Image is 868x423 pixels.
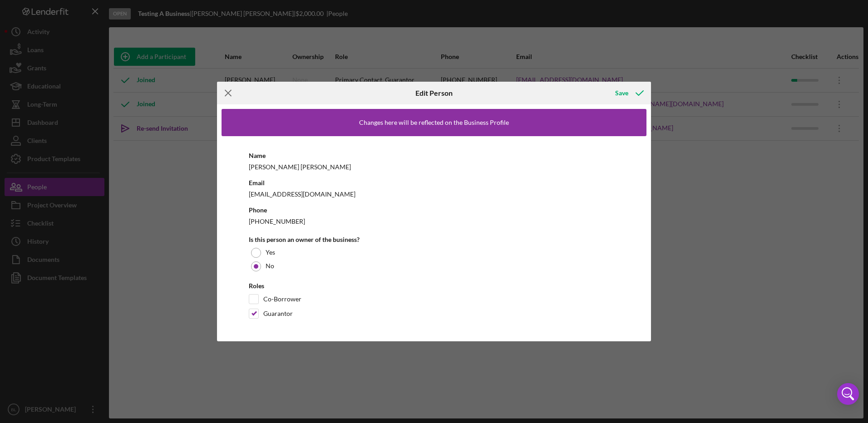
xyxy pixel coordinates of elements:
div: [PHONE_NUMBER] [249,216,619,227]
b: Phone [249,206,267,214]
b: Name [249,152,266,159]
div: Save [615,84,628,102]
div: [EMAIL_ADDRESS][DOMAIN_NAME] [249,188,619,200]
h6: Edit Person [415,89,453,97]
label: Yes [266,249,275,256]
label: No [266,262,274,270]
label: Guarantor [263,309,293,318]
div: Open Intercom Messenger [837,383,859,405]
b: Email [249,179,265,187]
label: Co-Borrower [263,295,301,304]
button: Save [606,84,651,102]
div: Changes here will be reflected on the Business Profile [359,119,509,126]
div: Is this person an owner of the business? [249,236,619,243]
div: Roles [249,282,619,290]
div: [PERSON_NAME] [PERSON_NAME] [249,161,619,172]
